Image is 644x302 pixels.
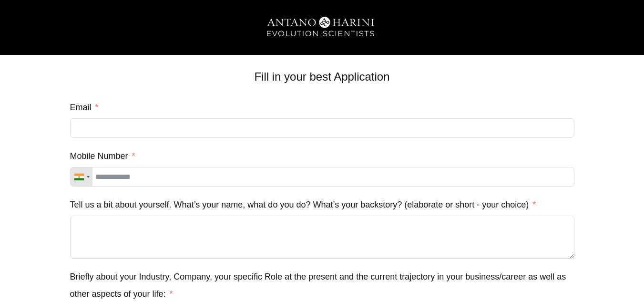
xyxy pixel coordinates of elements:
input: Email [70,118,574,138]
div: Telephone country code [71,167,92,186]
label: Tell us a bit about yourself. What’s your name, what do you do? What’s your backstory? (elaborate... [70,196,536,213]
label: Email [70,99,99,116]
img: A&H_Ev png [251,10,394,45]
input: Mobile Number [70,167,574,187]
p: Fill in your best Application [70,65,574,88]
label: Mobile Number [70,147,135,165]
